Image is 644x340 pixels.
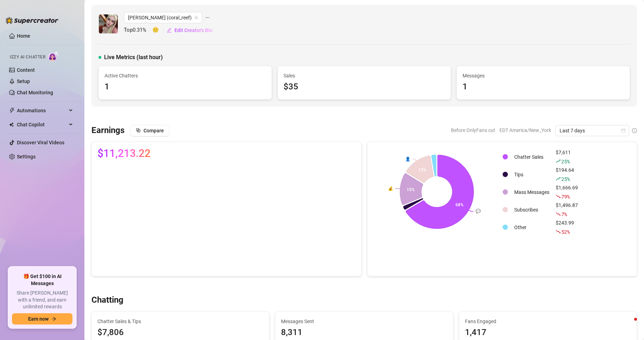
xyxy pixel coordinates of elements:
[97,326,263,339] span: $7,806
[136,128,141,133] span: block
[561,176,569,182] span: 25 %
[283,80,445,94] div: $35
[97,148,151,159] span: $11,213.22
[12,313,72,325] button: Earn nowarrow-right
[51,316,56,321] span: arrow-right
[144,128,164,133] span: Compare
[511,219,552,236] td: Other
[511,184,552,201] td: Mass Messages
[104,53,163,62] span: Live Metrics (last hour)
[556,184,578,201] div: $1,666.69
[12,273,72,287] span: 🎁 Get $100 in AI Messages
[152,26,166,34] span: 🙂
[99,14,118,33] img: Anna
[17,67,35,73] a: Content
[511,166,552,183] td: Tips
[561,193,569,200] span: 79 %
[28,316,49,322] span: Earn now
[556,219,578,236] div: $243.99
[124,26,152,34] span: Top 0.31 %
[174,27,212,33] span: Edit Creator's Bio
[556,229,561,234] span: fall
[9,122,14,127] img: Chat Copilot
[17,78,30,84] a: Setup
[283,72,445,80] span: Sales
[167,28,172,33] span: edit
[499,125,551,136] span: EDT America/New_York
[17,33,30,39] a: Home
[556,176,561,181] span: rise
[621,128,625,133] span: calendar
[17,105,67,116] span: Automations
[556,201,578,218] div: $1,496.87
[556,166,578,183] div: $194.64
[451,125,495,136] span: Before OnlyFans cut
[561,158,569,165] span: 25 %
[10,54,45,61] span: Izzy AI Chatter
[9,108,15,113] span: thunderbolt
[17,140,64,145] a: Discover Viral Videos
[17,90,53,95] a: Chat Monitoring
[465,326,631,339] div: 1,417
[560,125,625,136] span: Last 7 days
[130,125,170,136] button: Compare
[17,154,36,159] a: Settings
[463,72,624,80] span: Messages
[91,125,125,136] h3: Earnings
[104,80,266,94] div: 1
[12,290,72,310] span: Share [PERSON_NAME] with a friend, and earn unlimited rewards
[281,317,447,325] span: Messages Sent
[205,12,210,23] span: ellipsis
[556,212,561,216] span: fall
[388,186,393,191] text: 💰
[128,12,198,23] span: Anna (coral_reef)
[511,149,552,165] td: Chatter Sales
[561,211,567,218] span: 7 %
[104,72,266,80] span: Active Chatters
[556,159,561,164] span: rise
[6,17,58,24] img: logo-BBDzfeDw.svg
[97,317,263,325] span: Chatter Sales & Tips
[48,51,59,61] img: AI Chatter
[561,228,569,235] span: 52 %
[194,15,198,20] span: team
[476,208,481,214] text: 💬
[91,295,123,306] h3: Chatting
[511,201,552,218] td: Subscribes
[620,316,637,333] iframe: Intercom live chat
[463,80,624,94] div: 1
[17,119,67,130] span: Chat Copilot
[556,149,578,165] div: $7,611
[281,326,447,339] div: 8,311
[465,317,631,325] span: Fans Engaged
[405,156,410,162] text: 👤
[166,25,213,36] button: Edit Creator's Bio
[556,194,561,199] span: fall
[632,128,637,133] span: info-circle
